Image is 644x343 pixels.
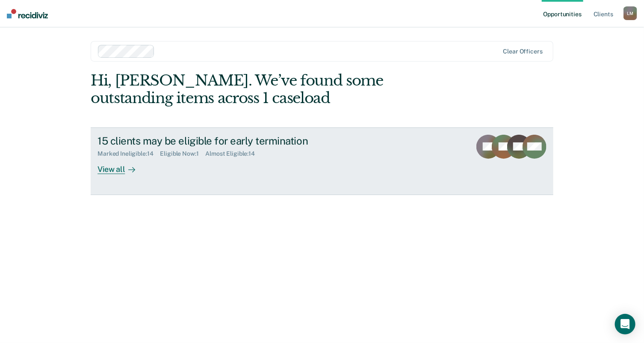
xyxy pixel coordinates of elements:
[91,72,461,107] div: Hi, [PERSON_NAME]. We’ve found some outstanding items across 1 caseload
[91,127,553,195] a: 15 clients may be eligible for early terminationMarked Ineligible:14Eligible Now:1Almost Eligible...
[97,150,160,157] div: Marked Ineligible : 14
[623,6,637,20] button: LM
[97,135,398,147] div: 15 clients may be eligible for early termination
[623,6,637,20] div: L M
[206,150,262,157] div: Almost Eligible : 14
[7,9,48,18] img: Recidiviz
[97,157,145,174] div: View all
[615,314,635,334] div: Open Intercom Messenger
[503,48,543,55] div: Clear officers
[160,150,205,157] div: Eligible Now : 1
